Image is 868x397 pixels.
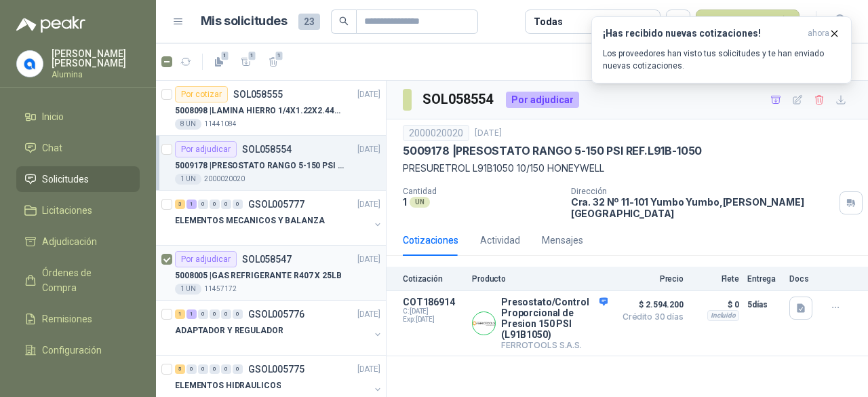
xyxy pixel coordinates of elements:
[16,260,140,301] a: Órdenes de Compra
[298,14,320,30] span: 23
[603,28,802,39] h3: ¡Has recibido nuevas cotizaciones!
[233,90,283,99] p: SOL058555
[339,16,349,26] span: search
[16,337,140,363] a: Configuración
[696,10,800,34] button: Nueva solicitud
[16,197,140,223] a: Licitaciones
[692,274,739,284] p: Flete
[403,196,407,208] p: 1
[42,234,97,249] span: Adjudicación
[603,48,840,72] p: Los proveedores han visto tus solicitudes y te han enviado nuevas cotizaciones.
[242,254,292,264] p: SOL058547
[16,16,85,33] img: Logo peakr
[534,14,562,29] div: Todas
[571,187,834,196] p: Dirección
[16,104,140,130] a: Inicio
[475,127,502,140] p: [DATE]
[506,92,579,108] div: Por adjudicar
[357,363,380,376] p: [DATE]
[233,364,243,374] div: 0
[275,50,284,61] span: 1
[175,306,383,349] a: 1 1 0 0 0 0 GSOL005776[DATE] ADAPTADOR Y REGULADOR
[403,233,458,248] div: Cotizaciones
[233,200,243,209] div: 0
[403,161,852,176] p: PRESURETROL L91B1050 10/150 HONEYWELL
[233,309,243,319] div: 0
[156,136,386,191] a: Por adjudicarSOL058554[DATE] 5009178 |PRESOSTATO RANGO 5-150 PSI REF.L91B-10501 UN2000020020
[42,265,127,295] span: Órdenes de Compra
[403,274,464,284] p: Cotización
[186,200,197,209] div: 1
[220,50,230,61] span: 1
[501,297,608,340] p: Presostato/Control Proporcional de Presion 150 PSI (L91B1050)
[17,51,43,77] img: Company Logo
[221,309,231,319] div: 0
[616,313,684,321] span: Crédito 30 días
[248,50,257,61] span: 1
[403,307,464,316] span: C: [DATE]
[42,311,92,326] span: Remisiones
[210,200,220,209] div: 0
[42,109,64,124] span: Inicio
[175,86,228,102] div: Por cotizar
[52,49,140,68] p: [PERSON_NAME] [PERSON_NAME]
[210,309,220,319] div: 0
[16,135,140,161] a: Chat
[747,297,781,313] p: 5 días
[198,364,208,374] div: 0
[42,172,89,187] span: Solicitudes
[42,203,92,218] span: Licitaciones
[542,233,583,248] div: Mensajes
[692,297,739,313] p: $ 0
[175,196,383,240] a: 3 1 0 0 0 0 GSOL005777[DATE] ELEMENTOS MECANICOS Y BALANZA
[422,89,495,110] h3: SOL058554
[156,246,386,301] a: Por adjudicarSOL058547[DATE] 5008005 |GAS REFRIGERANTE R407 X 25LB1 UN11457172
[357,198,380,211] p: [DATE]
[175,159,344,172] p: 5009178 | PRESOSTATO RANGO 5-150 PSI REF.L91B-1050
[357,88,380,101] p: [DATE]
[204,119,237,130] p: 11441084
[204,284,237,295] p: 11457172
[52,71,140,79] p: Alumina
[357,308,380,321] p: [DATE]
[357,253,380,266] p: [DATE]
[221,200,231,209] div: 0
[175,200,185,209] div: 3
[186,364,197,374] div: 0
[591,16,852,83] button: ¡Has recibido nuevas cotizaciones!ahora Los proveedores han visto tus solicitudes y te han enviad...
[571,196,834,219] p: Cra. 32 Nº 11-101 Yumbo Yumbo , [PERSON_NAME][GEOGRAPHIC_DATA]
[204,174,245,185] p: 2000020020
[175,379,281,392] p: ELEMENTOS HIDRAULICOS
[175,364,185,374] div: 5
[175,309,185,319] div: 1
[410,197,430,208] div: UN
[156,81,386,136] a: Por cotizarSOL058555[DATE] 5008098 |LAMINA HIERRO 1/4X1.22X2.44MT8 UN11441084
[175,214,325,227] p: ELEMENTOS MECANICOS Y BALANZA
[747,274,781,284] p: Entrega
[201,12,288,31] h1: Mis solicitudes
[42,140,62,155] span: Chat
[210,364,220,374] div: 0
[16,306,140,332] a: Remisiones
[403,297,464,307] p: COT186914
[221,364,231,374] div: 0
[472,274,608,284] p: Producto
[616,297,684,313] span: $ 2.594.200
[262,51,284,73] button: 1
[16,229,140,254] a: Adjudicación
[403,125,469,141] div: 2000020020
[175,284,201,295] div: 1 UN
[198,200,208,209] div: 0
[175,141,237,157] div: Por adjudicar
[235,51,257,73] button: 1
[208,51,230,73] button: 1
[16,166,140,192] a: Solicitudes
[175,105,344,117] p: 5008098 | LAMINA HIERRO 1/4X1.22X2.44MT
[248,309,304,319] p: GSOL005776
[175,324,283,337] p: ADAPTADOR Y REGULADOR
[175,174,201,185] div: 1 UN
[616,274,684,284] p: Precio
[403,144,702,158] p: 5009178 | PRESOSTATO RANGO 5-150 PSI REF.L91B-1050
[186,309,197,319] div: 1
[707,310,739,321] div: Incluido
